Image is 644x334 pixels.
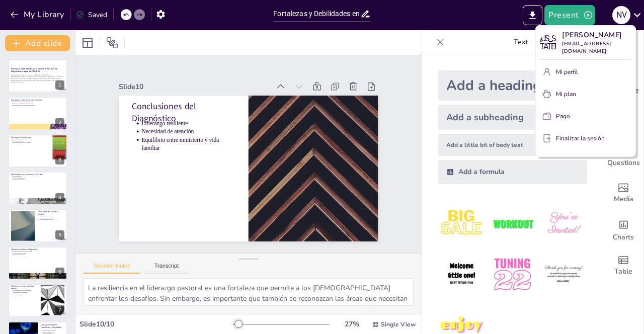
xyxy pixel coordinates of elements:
[556,134,605,142] font: Finalizar la sesión
[540,108,631,124] button: Pago
[540,34,555,51] font: [US_STATE]
[540,64,631,80] button: Mi perfil
[562,30,622,40] font: [PERSON_NAME]
[540,86,631,102] button: Mi plan
[540,130,631,146] button: Finalizar la sesión
[556,90,576,98] font: Mi plan
[556,68,578,76] font: Mi perfil
[562,40,611,55] font: [EMAIL_ADDRESS][DOMAIN_NAME]
[556,112,570,120] font: Pago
